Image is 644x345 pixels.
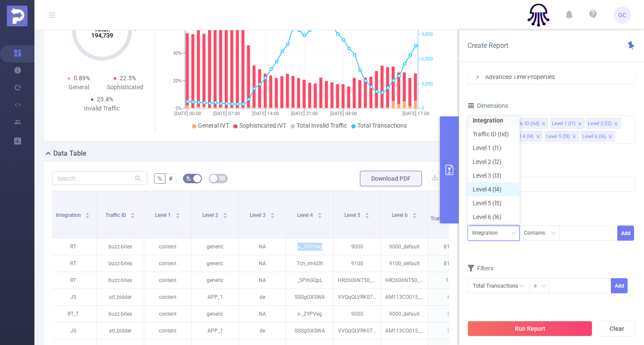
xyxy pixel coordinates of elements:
[174,111,201,116] tspan: [DATE] 00:00
[421,81,433,87] tspan: 3,000
[428,289,475,305] p: 412
[144,306,191,322] p: content
[598,321,635,336] button: Clear
[223,211,227,214] i: icon: caret-up
[317,211,322,214] i: icon: caret-up
[334,272,381,289] p: HR2606NT50_tm
[510,131,534,142] div: Level 4 (l4)
[144,272,191,289] p: content
[582,131,606,142] div: Level 6 (l6)
[524,226,551,240] div: Contains
[192,255,238,272] p: generic
[286,306,333,322] p: x-_ZYPVeg
[286,255,333,272] p: 7ch_rm6Dh
[175,215,180,217] i: icon: caret-down
[223,211,228,216] div: Sort
[381,306,428,322] p: 9000_default
[360,171,422,186] button: Download PDF
[250,212,267,218] span: Level 3
[252,111,279,116] tspan: [DATE] 14:00
[468,265,493,272] span: Filters
[239,255,286,272] p: NA
[239,122,286,129] span: Sophisticated IVT
[572,135,576,140] i: icon: close
[202,212,220,218] span: Level 2
[468,210,520,224] li: Level 6 (l6)
[542,122,546,127] i: icon: close
[97,306,144,322] p: buzz-bites
[50,289,96,305] p: JS
[334,323,381,339] p: VVQqQLVRK07x1KD993FH09806atyzpkxma07x1yz
[508,131,543,142] li: Level 4 (l4)
[56,212,82,218] span: Integration
[85,215,90,217] i: icon: caret-down
[365,215,369,217] i: icon: caret-down
[381,323,428,339] p: AM113CO015_default
[421,56,433,62] tspan: 6,000
[468,127,520,141] li: Traffic ID (tid)
[239,289,286,305] p: de
[223,215,227,217] i: icon: caret-down
[52,171,147,185] input: Search...
[412,215,417,217] i: icon: caret-down
[97,96,113,103] span: 23.4%
[317,215,322,217] i: icon: caret-down
[475,74,480,79] i: icon: right
[412,211,417,214] i: icon: caret-up
[175,211,180,216] div: Sort
[173,50,182,56] tspan: 40%
[344,212,362,218] span: Level 5
[468,182,520,196] li: Level 4 (l4)
[421,31,433,37] tspan: 9,000
[578,122,582,127] i: icon: close
[158,175,162,182] span: %
[365,211,370,216] div: Sort
[468,155,520,169] li: Level 2 (l2)
[617,226,634,241] button: Add
[169,175,173,182] span: #
[56,83,102,92] div: General
[79,104,125,113] div: Invalid Traffic
[105,212,127,218] span: Traffic ID
[536,135,540,140] i: icon: close
[428,306,475,322] p: 385
[50,323,96,339] p: JS
[270,211,275,214] i: icon: caret-up
[7,6,28,26] img: Protected Media
[428,323,475,339] p: 384
[85,211,90,216] div: Sort
[130,211,135,214] i: icon: caret-up
[120,75,136,82] span: 22.5%
[317,211,322,216] div: Sort
[286,289,333,305] p: SSGgGXSWA
[511,231,516,237] i: icon: down
[155,212,172,218] span: Level 1
[581,131,615,142] li: Level 6 (l6)
[586,118,621,129] li: Level 2 (l2)
[334,238,381,255] p: 9000
[588,118,612,129] div: Level 2 (l2)
[545,131,579,142] li: Level 5 (l5)
[291,111,318,116] tspan: [DATE] 21:00
[381,289,428,305] p: AM113CO015_default
[608,135,613,140] i: icon: close
[192,272,238,289] p: generic
[330,111,356,116] tspan: [DATE] 04:00
[551,231,556,237] i: icon: down
[176,106,182,111] tspan: 0%
[130,211,135,216] div: Sort
[192,238,238,255] p: generic
[614,122,618,127] i: icon: close
[239,306,286,322] p: NA
[468,113,520,127] li: Integration
[468,69,635,84] div: icon: rightAdvanced Time Properties
[510,118,539,129] div: Traffic ID (tid)
[213,111,240,116] tspan: [DATE] 07:00
[239,323,286,339] p: de
[192,306,238,322] p: generic
[381,255,428,272] p: 9100_default
[297,212,314,218] span: Level 4
[286,272,333,289] p: _5PihGQpL
[550,118,585,129] li: Level 1 (l1)
[381,272,428,289] p: HR2606NT50_tm_default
